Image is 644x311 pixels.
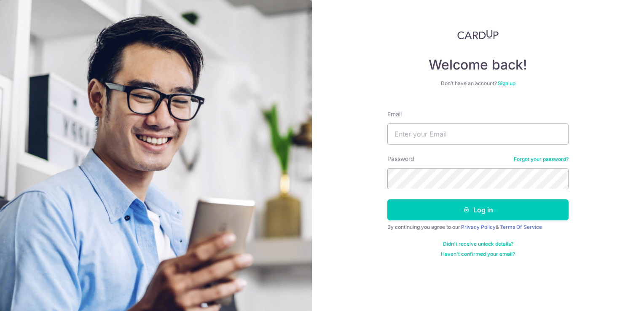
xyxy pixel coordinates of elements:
a: Terms Of Service [500,224,542,230]
label: Password [387,155,414,163]
h4: Welcome back! [387,56,569,73]
a: Forgot your password? [514,156,569,163]
div: By continuing you agree to our & [387,224,569,231]
input: Enter your Email [387,123,569,145]
a: Privacy Policy [461,224,496,230]
a: Haven't confirmed your email? [441,251,515,257]
label: Email [387,110,402,118]
a: Sign up [498,80,515,86]
a: Didn't receive unlock details? [443,241,513,247]
div: Don’t have an account? [387,80,569,87]
img: CardUp Logo [457,29,499,40]
button: Log in [387,199,569,220]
